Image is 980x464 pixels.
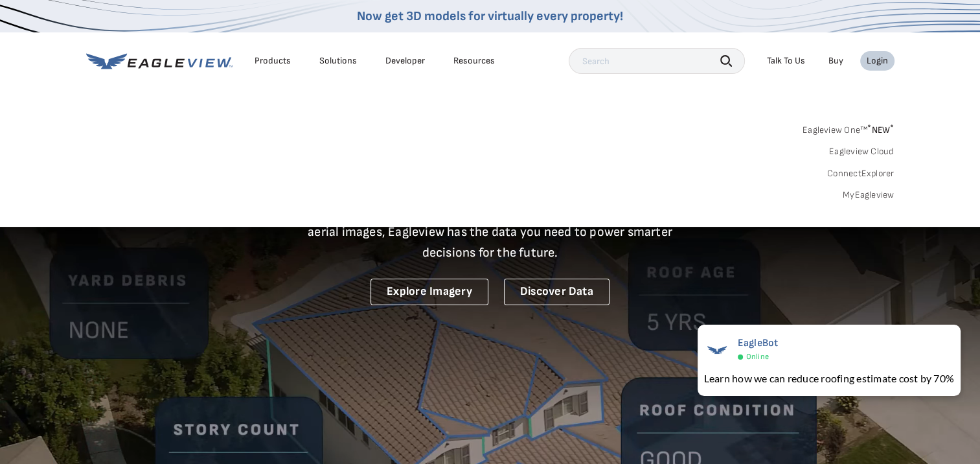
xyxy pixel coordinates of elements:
[704,337,730,363] img: EagleBot
[867,55,888,67] div: Login
[385,55,425,67] a: Developer
[704,371,954,386] div: Learn how we can reduce roofing estimate cost by 70%
[370,279,488,305] a: Explore Imagery
[453,55,495,67] div: Resources
[803,121,895,135] a: Eagleview One™*NEW*
[767,55,805,67] div: Talk To Us
[828,55,843,67] a: Buy
[829,146,895,157] a: Eagleview Cloud
[319,55,357,67] div: Solutions
[292,201,689,263] p: A new era starts here. Built on more than 3.5 billion high-resolution aerial images, Eagleview ha...
[569,48,745,74] input: Search
[738,337,779,349] span: EagleBot
[504,279,610,305] a: Discover Data
[746,352,769,362] span: Online
[867,124,894,135] span: NEW
[357,8,623,24] a: Now get 3D models for virtually every property!
[255,55,291,67] div: Products
[827,168,895,180] a: ConnectExplorer
[843,189,895,201] a: MyEagleview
